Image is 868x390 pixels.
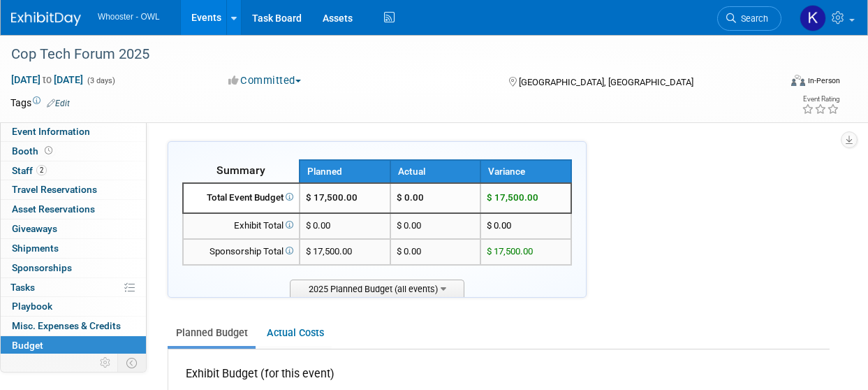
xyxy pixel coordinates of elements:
[1,142,146,161] a: Booth
[86,76,115,85] span: (3 days)
[12,223,57,234] span: Giveaways
[1,180,146,199] a: Travel Reservations
[1,297,146,316] a: Playbook
[189,192,293,205] div: Total Event Budget
[6,42,770,67] div: Cop Tech Forum 2025
[1,122,146,141] a: Event Information
[1,161,146,180] a: Staff2
[12,301,52,312] span: Playbook
[12,203,95,215] span: Asset Reservations
[719,73,840,94] div: Event Format
[1,259,146,277] a: Sponsorships
[290,280,464,297] span: 2025 Planned Budget (all events)
[12,184,97,195] span: Travel Reservations
[189,219,293,233] div: Exhibit Total
[94,354,118,372] td: Personalize Event Tab Strip
[487,220,511,231] span: $ 0.00
[736,13,768,24] span: Search
[1,219,146,238] a: Giveaways
[12,262,72,273] span: Sponsorships
[98,12,160,22] span: Whooster - OWL
[300,160,390,183] th: Planned
[1,336,146,355] a: Budget
[519,77,693,87] span: [GEOGRAPHIC_DATA], [GEOGRAPHIC_DATA]
[186,366,444,389] div: Exhibit Budget (for this event)
[487,246,533,257] span: $ 17,500.00
[802,96,839,103] div: Event Rating
[487,192,538,203] span: $ 17,500.00
[1,278,146,297] a: Tasks
[12,320,121,331] span: Misc. Expenses & Credits
[36,165,47,175] span: 2
[306,192,358,203] span: $ 17,500.00
[47,99,70,108] a: Edit
[168,320,256,346] a: Planned Budget
[12,243,59,254] span: Shipments
[1,239,146,258] a: Shipments
[12,340,43,351] span: Budget
[791,75,805,86] img: Format-Inperson.png
[223,73,307,88] button: Committed
[216,164,265,177] span: Summary
[10,96,70,110] td: Tags
[258,320,332,346] a: Actual Costs
[306,220,330,231] span: $ 0.00
[41,74,54,85] span: to
[12,165,47,176] span: Staff
[800,5,826,31] img: Kamila Castaneda
[717,6,781,31] a: Search
[10,282,35,293] span: Tasks
[480,160,571,183] th: Variance
[1,200,146,219] a: Asset Reservations
[12,126,90,137] span: Event Information
[390,183,481,213] td: $ 0.00
[12,145,55,157] span: Booth
[118,354,147,372] td: Toggle Event Tabs
[1,317,146,335] a: Misc. Expenses & Credits
[390,239,481,265] td: $ 0.00
[189,245,293,259] div: Sponsorship Total
[10,73,84,86] span: [DATE] [DATE]
[390,213,481,239] td: $ 0.00
[807,75,840,86] div: In-Person
[42,145,55,156] span: Booth not reserved yet
[11,12,81,26] img: ExhibitDay
[306,246,352,257] span: $ 17,500.00
[390,160,481,183] th: Actual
